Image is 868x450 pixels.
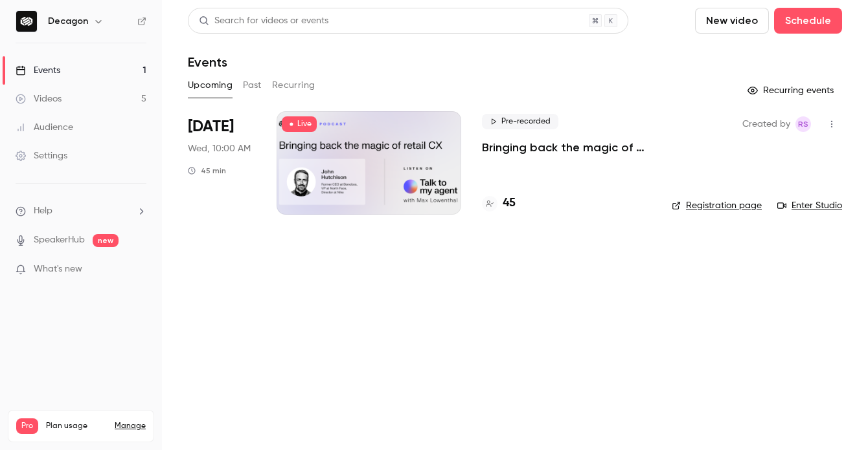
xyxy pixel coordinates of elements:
[199,14,328,28] div: Search for videos or events
[742,80,842,101] button: Recurring events
[482,195,516,212] a: 45
[798,116,808,132] span: RS
[188,54,227,70] h1: Events
[34,233,85,247] a: SpeakerHub
[48,15,88,28] h6: Decagon
[243,75,262,96] button: Past
[482,140,651,155] a: Bringing back the magic of retail customer experience
[188,142,251,155] span: Wed, 10:00 AM
[16,121,73,134] div: Audience
[16,11,37,32] img: Decagon
[16,204,146,218] li: help-dropdown-opener
[695,8,769,34] button: New video
[503,195,516,212] h4: 45
[16,418,38,434] span: Pro
[282,116,317,132] span: Live
[272,75,315,96] button: Recurring
[16,92,62,105] div: Videos
[774,8,842,34] button: Schedule
[34,262,82,276] span: What's new
[795,116,811,132] span: Ryan Smith
[672,199,762,212] a: Registration page
[93,234,119,247] span: new
[188,111,256,215] div: Aug 20 Wed, 10:00 AM (America/Los Angeles)
[131,264,146,275] iframe: Noticeable Trigger
[188,116,234,137] span: [DATE]
[482,114,558,129] span: Pre-recorded
[46,421,107,431] span: Plan usage
[16,149,67,162] div: Settings
[188,166,226,176] div: 45 min
[188,75,233,96] button: Upcoming
[115,421,146,431] a: Manage
[34,204,52,218] span: Help
[777,199,842,212] a: Enter Studio
[742,116,790,132] span: Created by
[16,64,60,77] div: Events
